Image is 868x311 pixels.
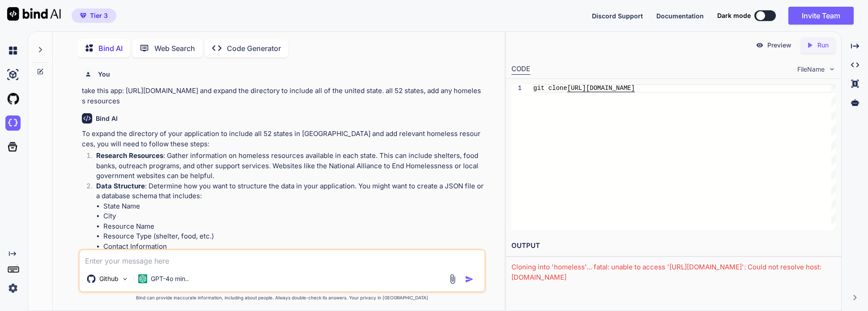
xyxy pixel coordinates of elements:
li: State Name [103,201,484,212]
img: Pick Models [121,275,129,283]
p: Bind AI [98,43,123,54]
button: Documentation [656,11,704,21]
h6: Bind AI [96,114,118,123]
li: Resource Type (shelter, food, etc.) [103,231,484,242]
strong: Research Resources [96,151,163,160]
img: Bind AI [7,7,61,21]
span: git clone [533,85,567,92]
p: : Determine how you want to structure the data in your application. You might want to create a JS... [96,181,484,201]
div: Cloning into 'homeless'... fatal: unable to access '[URL][DOMAIN_NAME]': Could not resolve host: ... [511,262,836,282]
span: Documentation [656,12,704,20]
img: preview [756,41,764,49]
li: Resource Name [103,222,484,232]
li: Contact Information [103,242,484,252]
p: Bind can provide inaccurate information, including about people. Always double-check its answers.... [78,294,486,301]
button: premiumTier 3 [72,9,116,23]
p: Run [817,41,829,50]
p: Preview [767,41,791,50]
button: Invite Team [788,7,854,25]
p: Github [99,274,119,283]
span: Discord Support [592,12,643,20]
img: icon [465,275,474,284]
span: [URL][DOMAIN_NAME] [567,85,635,92]
p: To expand the directory of your application to include all 52 states in [GEOGRAPHIC_DATA] and add... [82,129,484,149]
p: Web Search [154,43,195,54]
img: attachment [447,274,458,284]
span: Dark mode [717,11,751,20]
h2: OUTPUT [506,235,841,256]
button: Discord Support [592,11,643,21]
p: take this app: [URL][DOMAIN_NAME] and expand the directory to include all of the united state. al... [82,86,484,106]
img: premium [80,13,86,18]
img: settings [5,281,21,296]
h6: You [98,70,110,79]
strong: Data Structure [96,182,145,190]
div: CODE [511,64,530,75]
p: : Gather information on homeless resources available in each state. This can include shelters, fo... [96,151,484,181]
li: City [103,211,484,222]
img: chat [5,43,21,58]
img: chevron down [828,65,836,73]
img: GPT-4o mini [138,274,147,283]
span: FileName [797,65,825,74]
span: Tier 3 [90,11,108,20]
img: githubLight [5,91,21,107]
img: darkCloudIdeIcon [5,115,21,131]
p: Code Generator [227,43,281,54]
img: ai-studio [5,67,21,82]
p: GPT-4o min.. [151,274,189,283]
div: 1 [511,84,522,93]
